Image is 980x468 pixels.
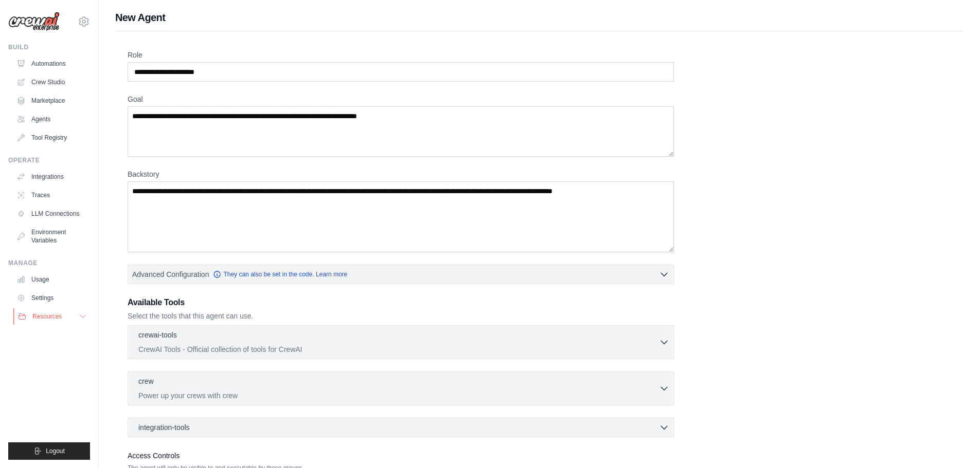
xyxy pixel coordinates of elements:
button: integration-tools [132,422,669,433]
span: Resources [32,312,62,321]
span: integration-tools [138,422,190,433]
div: Build [8,43,90,51]
a: Usage [12,271,90,288]
label: Backstory [128,169,674,179]
button: crewai-tools CrewAI Tools - Official collection of tools for CrewAI [132,330,669,354]
label: Access Controls [128,450,674,462]
a: They can also be set in the code. Learn more [213,270,347,278]
a: Integrations [12,169,90,185]
label: Role [128,50,674,60]
h1: New Agent [115,10,964,25]
button: crew Power up your crews with crew [132,376,669,401]
span: Logout [46,447,65,455]
a: Settings [12,290,90,306]
a: Marketplace [12,92,90,109]
img: Logo [8,12,60,31]
a: Environment Variables [12,224,90,249]
button: Advanced Configuration They can also be set in the code. Learn more [128,265,673,284]
a: Agents [12,111,90,127]
button: Logout [8,442,90,460]
a: Crew Studio [12,74,90,90]
a: Tool Registry [12,129,90,146]
div: Manage [8,259,90,267]
div: Operate [8,156,90,164]
p: CrewAI Tools - Official collection of tools for CrewAI [138,344,659,354]
a: Traces [12,187,90,203]
label: Goal [128,94,674,104]
a: LLM Connections [12,205,90,222]
h3: Available Tools [128,296,674,309]
button: Resources [13,308,91,325]
a: Automations [12,55,90,72]
p: crewai-tools [138,330,177,340]
p: Select the tools that this agent can use. [128,311,674,321]
p: crew [138,376,154,386]
p: Power up your crews with crew [138,390,659,401]
span: Advanced Configuration [132,269,209,279]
